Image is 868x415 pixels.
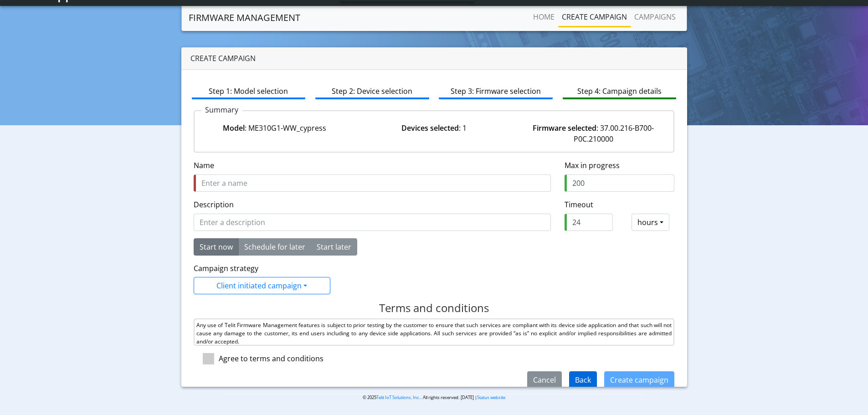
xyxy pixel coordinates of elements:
p: © 2025 . All rights reserved. [DATE] | [224,394,644,401]
a: Home [529,8,558,26]
div: Campaign strategy [194,263,330,274]
p: Any use of Telit Firmware Management features is subject to prior testing by the customer to ensu... [196,321,672,346]
p: Summary [201,104,242,115]
button: Schedule for later [238,238,311,256]
button: Cancel [527,371,562,389]
h1: Terms and conditions [194,302,675,315]
div: : 1 [354,123,514,144]
a: Status website [477,395,505,400]
strong: Devices selected [401,123,459,133]
a: Campaigns [631,8,679,26]
input: Enter a description [194,214,551,231]
input: Enter a name [194,174,551,192]
button: hours [632,214,669,231]
button: Back [569,371,597,389]
div: Basic example [194,238,357,256]
a: Step 3: Firmware selection [439,82,553,99]
div: : ME310G1-WW_cypress [195,123,354,144]
button: Client initiated campaign [194,277,330,294]
a: Telit IoT Solutions, Inc. [376,395,421,400]
div: : 37.00.216-B700-P0C.210000 [514,123,673,144]
div: Create campaign [181,47,687,70]
label: Name [194,160,214,171]
a: Step 2: Device selection [315,82,429,99]
div: Agree to terms and conditions [219,353,324,364]
a: Step 1: Model selection [192,82,306,99]
a: Create campaign [558,8,631,26]
button: Start later [311,238,357,256]
label: Timeout [565,199,674,210]
a: Step 4: Campaign details [563,82,677,99]
strong: Firmware selected [533,123,596,133]
button: Start now [194,238,239,256]
strong: Model [223,123,245,133]
a: Firmware management [189,9,300,27]
label: Description [194,199,234,210]
label: Max in progress [565,160,620,171]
